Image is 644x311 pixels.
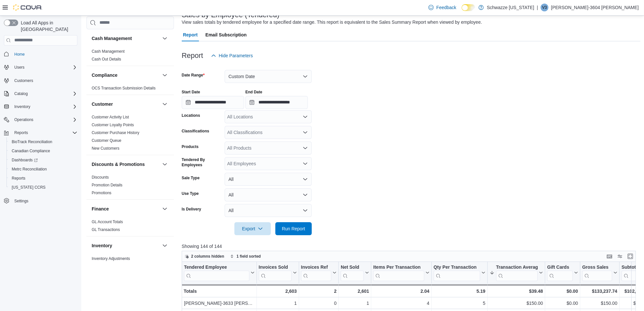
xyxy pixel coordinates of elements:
[582,264,617,281] button: Gross Sales
[12,77,36,85] a: Customers
[182,73,205,78] label: Date Range
[373,287,429,295] div: 2.04
[92,161,160,168] button: Discounts & Promotions
[616,252,624,260] button: Display options
[301,299,336,307] div: 0
[92,161,145,168] h3: Discounts & Promotions
[92,49,125,54] span: Cash Management
[92,183,123,188] span: Promotion Details
[1,63,80,72] button: Users
[92,227,120,232] a: GL Transactions
[161,71,169,79] button: Compliance
[490,299,543,307] div: $150.00
[86,173,174,199] div: Discounts & Promotions
[245,89,262,95] label: End Date
[184,287,255,295] div: Totals
[626,252,634,260] button: Enter fullscreen
[182,175,200,181] label: Sale Type
[258,287,296,295] div: 2,603
[1,196,80,205] button: Settings
[184,299,255,307] div: [PERSON_NAME]-3633 [PERSON_NAME]
[9,156,77,164] span: Dashboards
[9,138,55,146] a: BioTrack Reconciliation
[182,191,199,196] label: Use Type
[258,264,296,281] button: Invoices Sold
[205,28,247,41] span: Email Subscription
[547,299,578,307] div: $0.00
[9,147,53,155] a: Canadian Compliance
[14,91,28,96] span: Catalog
[301,264,331,270] div: Invoices Ref
[12,196,77,205] span: Settings
[92,138,121,143] span: Customer Queue
[12,63,77,71] span: Users
[182,113,200,118] label: Locations
[7,165,80,174] button: Metrc Reconciliation
[92,175,109,180] a: Discounts
[14,104,30,109] span: Inventory
[184,264,255,281] button: Tendered Employee
[161,160,169,168] button: Discounts & Promotions
[92,101,113,107] h3: Customer
[92,146,119,151] span: New Customers
[92,72,117,78] h3: Compliance
[92,220,123,224] a: GL Account Totals
[182,207,201,212] label: Is Delivery
[86,47,174,66] div: Cash Management
[92,130,139,135] a: Customer Purchase History
[9,174,77,182] span: Reports
[92,72,160,78] button: Compliance
[487,4,534,11] p: Schwazze [US_STATE]
[14,130,28,135] span: Reports
[496,264,538,270] div: Transaction Average
[92,57,121,62] span: Cash Out Details
[373,264,429,281] button: Items Per Transaction
[92,206,109,212] h3: Finance
[373,299,429,307] div: 4
[301,287,336,295] div: 2
[1,89,80,98] button: Catalog
[7,155,80,165] a: Dashboards
[191,254,224,259] span: 2 columns hidden
[182,157,222,168] label: Tendered By Employees
[303,161,308,166] button: Open list of options
[12,103,77,111] span: Inventory
[182,128,209,134] label: Classifications
[86,113,174,155] div: Customer
[182,243,640,250] p: Showing 144 of 144
[225,173,312,186] button: All
[92,242,160,249] button: Inventory
[184,264,249,281] div: Tendered Employee
[14,52,25,57] span: Home
[14,198,28,204] span: Settings
[9,165,49,173] a: Metrc Reconciliation
[12,103,33,111] button: Inventory
[582,287,617,295] div: $133,237.74
[92,256,130,261] a: Inventory Adjustments
[14,117,33,122] span: Operations
[582,264,612,281] div: Gross Sales
[303,114,308,119] button: Open list of options
[373,264,424,270] div: Items Per Transaction
[182,52,203,60] h3: Report
[92,242,112,249] h3: Inventory
[537,4,538,11] p: |
[1,76,80,85] button: Customers
[434,264,480,281] div: Qty Per Transaction
[9,138,77,146] span: BioTrack Reconciliation
[92,49,125,54] a: Cash Management
[12,90,30,98] button: Catalog
[1,128,80,137] button: Reports
[547,264,573,270] div: Gift Cards
[14,78,33,83] span: Customers
[14,65,24,70] span: Users
[238,222,267,235] span: Export
[582,264,612,270] div: Gross Sales
[184,264,249,270] div: Tendered Employee
[12,116,77,124] span: Operations
[182,96,244,109] input: Press the down key to open a popover containing a calendar.
[228,252,264,260] button: 1 field sorted
[434,287,485,295] div: 5.19
[341,264,369,281] button: Net Sold
[245,96,308,109] input: Press the down key to open a popover containing a calendar.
